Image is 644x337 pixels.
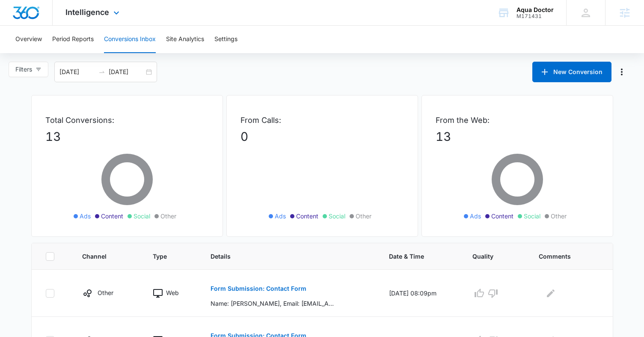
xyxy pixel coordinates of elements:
p: 13 [436,128,599,146]
span: Content [296,212,318,221]
p: 0 [240,128,404,146]
span: Content [491,212,513,221]
p: Other [98,288,113,297]
span: Filters [15,65,32,74]
span: Ads [470,212,481,221]
td: [DATE] 08:09pm [379,270,462,317]
span: Quality [472,252,506,261]
span: Other [160,212,176,221]
input: End date [109,67,144,77]
button: Form Submission: Contact Form [211,278,306,299]
p: Name: [PERSON_NAME], Email: [EMAIL_ADDRESS][DOMAIN_NAME], Phone: [PHONE_NUMBER], What can we help... [211,299,335,308]
button: New Conversion [532,62,611,82]
span: Content [101,212,123,221]
span: Ads [275,212,286,221]
button: Overview [15,26,42,53]
span: Social [524,212,540,221]
button: Period Reports [52,26,94,53]
button: Site Analytics [166,26,204,53]
span: to [98,69,105,75]
p: From Calls: [240,114,404,126]
span: Other [551,212,567,221]
button: Filters [9,62,48,77]
span: Channel [82,252,120,261]
div: account name [516,6,554,13]
span: Social [329,212,345,221]
span: Comments [539,252,587,261]
p: 13 [45,128,209,146]
span: Type [153,252,178,261]
span: Intelligence [65,8,109,17]
p: Web [166,288,179,297]
div: account id [516,13,554,19]
button: Edit Comments [544,286,558,300]
span: Ads [80,212,91,221]
button: Conversions Inbox [104,26,156,53]
p: Form Submission: Contact Form [211,286,306,292]
button: Settings [214,26,237,53]
input: Start date [59,67,95,77]
span: Details [211,252,356,261]
span: Social [134,212,150,221]
span: Other [356,212,371,221]
button: Manage Numbers [615,65,629,79]
p: Total Conversions: [45,114,209,126]
p: From the Web: [436,114,599,126]
span: swap-right [98,69,105,75]
span: Date & Time [389,252,439,261]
